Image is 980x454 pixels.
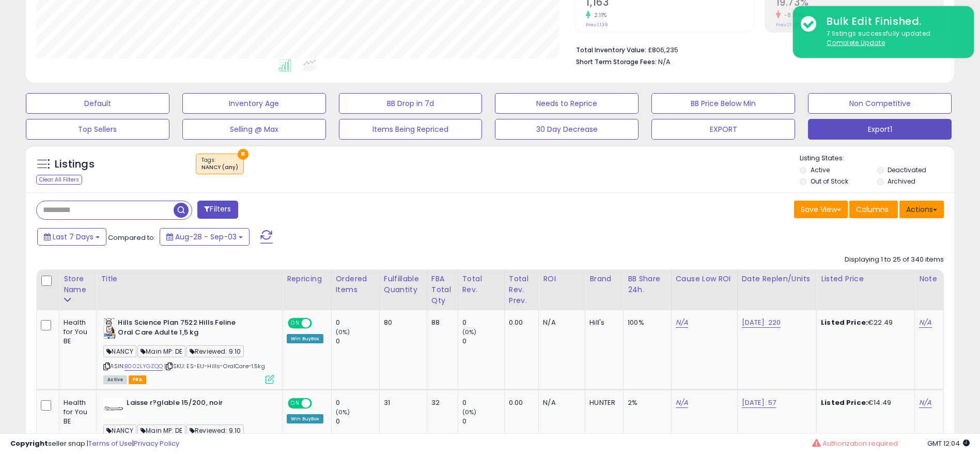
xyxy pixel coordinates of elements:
div: Ordered Items [336,274,375,295]
div: Fulfillable Quantity [384,274,423,295]
div: 0 [462,318,504,327]
button: Actions [899,201,944,218]
span: Reviewed: 9.10 [186,345,244,357]
li: £806,235 [576,43,936,55]
span: NANCY [103,345,136,357]
small: (0%) [462,408,477,416]
label: Out of Stock [811,177,848,186]
b: Laisse r?glable 15/200, noir [127,398,252,411]
div: Repricing [287,274,327,284]
div: 88 [431,318,450,327]
span: ON [289,399,302,407]
span: OFF [310,399,327,407]
span: All listings currently available for purchase on Amazon [103,375,127,384]
b: Hills Science Plan 7522 Hills Feline Oral Care Adulte 1,5 kg [118,318,243,340]
div: ROI [543,274,581,284]
small: (0%) [336,328,350,336]
div: Health for You BE [64,398,88,427]
u: Complete Update [827,38,885,47]
small: (0%) [462,328,477,336]
div: Cause Low ROI [676,274,733,284]
a: [DATE]: 220 [742,317,781,328]
div: 0 [462,417,504,426]
div: Bulk Edit Finished. [819,14,966,29]
div: €14.49 [821,398,907,407]
small: Prev: 1,139 [586,22,608,28]
button: BB Price Below Min [651,93,795,114]
button: × [238,149,248,160]
button: Save View [794,201,848,218]
b: Listed Price: [821,317,868,327]
button: Selling @ Max [182,119,326,140]
div: 0 [462,337,504,346]
div: N/A [543,398,577,407]
a: B002LYGZQQ [125,362,163,371]
div: Date Replen/Units [742,274,813,284]
span: Compared to: [108,233,155,243]
div: Store Name [64,274,92,295]
button: Needs to Reprice [495,93,639,114]
div: seller snap | | [10,439,179,449]
div: Health for You BE [64,318,88,346]
a: N/A [676,317,688,328]
div: 0 [336,417,379,426]
span: ON [289,319,302,328]
div: 32 [431,398,450,407]
div: Note [919,274,939,284]
div: Win BuyBox [287,334,323,343]
label: Archived [888,177,915,186]
b: Total Inventory Value: [576,46,646,54]
span: Main MP: DE [137,345,185,357]
span: Aug-28 - Sep-03 [175,232,237,242]
div: FBA Total Qty [431,274,454,306]
button: 30 Day Decrease [495,119,639,140]
a: Terms of Use [88,438,132,448]
span: N/A [658,57,671,67]
th: CSV column name: cust_attr_4_Date Replen/Units [737,269,817,310]
label: Deactivated [888,165,926,174]
div: 100% [628,318,663,327]
div: N/A [543,318,577,327]
button: Export1 [808,119,952,140]
button: Aug-28 - Sep-03 [160,228,250,246]
small: 2.11% [590,11,607,19]
th: CSV column name: cust_attr_5_Cause Low ROI [671,269,737,310]
small: -8.99% [781,11,804,19]
div: Hill's [589,318,615,327]
span: 2025-09-12 12:04 GMT [927,438,970,448]
div: 0 [336,337,379,346]
div: 0.00 [509,398,531,407]
div: Title [101,274,278,284]
div: NANCY (any) [201,164,238,171]
button: Items Being Repriced [339,119,483,140]
a: [DATE]: 57 [742,398,776,408]
button: Filters [197,201,238,219]
button: Non Competitive [808,93,952,114]
p: Listing States: [800,154,954,163]
b: Short Term Storage Fees: [576,57,657,66]
span: Columns [856,204,889,215]
button: EXPORT [651,119,795,140]
button: Last 7 Days [37,228,106,246]
div: HUNTER [589,398,615,407]
button: Default [26,93,169,114]
div: Displaying 1 to 25 of 340 items [845,255,944,265]
div: €22.49 [821,318,907,327]
div: Listed Price [821,274,910,284]
img: 21MvBTLu1fL._SL40_.jpg [103,398,124,419]
div: Total Rev. Prev. [509,274,534,306]
button: Inventory Age [182,93,326,114]
div: Clear All Filters [36,175,82,185]
div: 80 [384,318,419,327]
div: 0 [336,398,379,407]
div: 0 [462,398,504,407]
span: Tags : [201,156,238,172]
strong: Copyright [10,438,48,448]
div: BB Share 24h. [628,274,666,295]
span: | SKU: ES-EU-Hills-OralCare-1.5kg [164,362,265,370]
div: 0 [336,318,379,327]
div: Win BuyBox [287,414,323,423]
small: (0%) [336,408,350,416]
h5: Listings [55,157,95,172]
a: N/A [919,317,931,328]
